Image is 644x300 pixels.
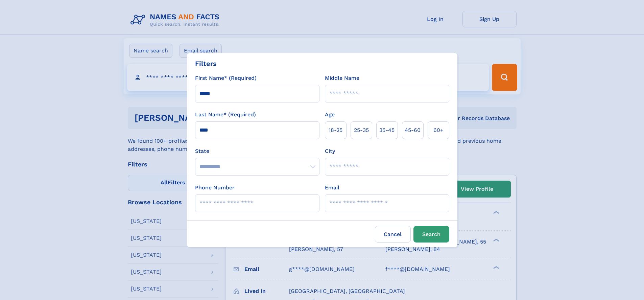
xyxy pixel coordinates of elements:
[325,74,359,82] label: Middle Name
[195,111,256,119] label: Last Name* (Required)
[354,126,369,134] span: 25‑35
[405,126,421,134] span: 45‑60
[195,74,257,82] label: First Name* (Required)
[325,147,335,155] label: City
[195,184,235,192] label: Phone Number
[433,126,444,134] span: 60+
[375,226,411,243] label: Cancel
[325,111,335,119] label: Age
[379,126,395,134] span: 35‑45
[325,184,339,192] label: Email
[195,59,217,69] div: Filters
[413,226,449,243] button: Search
[329,126,342,134] span: 18‑25
[195,147,319,155] label: State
